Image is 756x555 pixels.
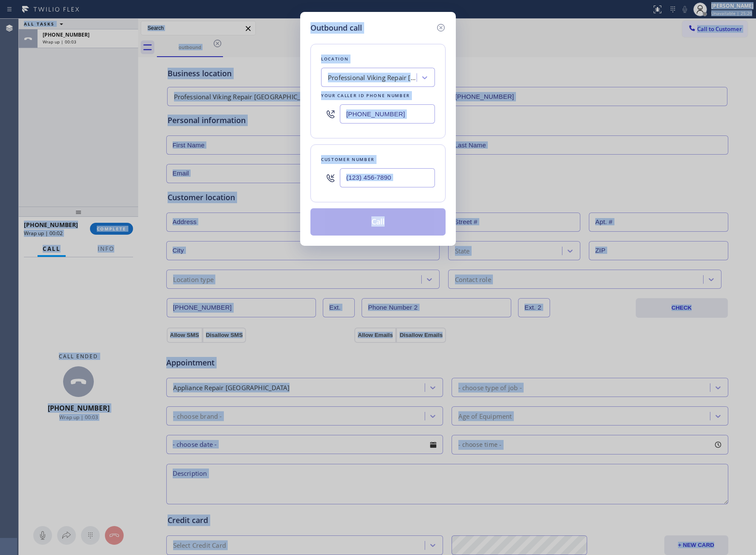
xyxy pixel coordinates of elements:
div: Location [321,55,435,63]
input: (123) 456-7890 [340,104,435,124]
button: Call [310,208,446,236]
div: Professional Viking Repair [GEOGRAPHIC_DATA] [328,73,417,83]
div: Customer number [321,155,435,164]
input: (123) 456-7890 [340,168,435,187]
div: Your caller id phone number [321,91,435,100]
h5: Outbound call [310,22,362,34]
